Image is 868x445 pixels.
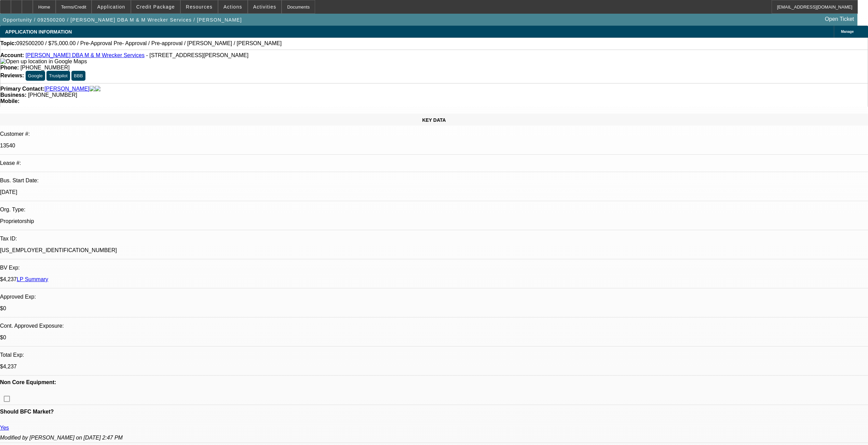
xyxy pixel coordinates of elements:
span: [PHONE_NUMBER] [28,92,77,98]
a: [PERSON_NAME] DBA M & M Wrecker Services [26,52,145,58]
a: Open Ticket [822,13,857,25]
a: LP Summary [17,276,48,282]
strong: Business: [0,92,26,98]
span: Opportunity / 092500200 / [PERSON_NAME] DBA M & M Wrecker Services / [PERSON_NAME] [3,17,242,23]
button: Resources [181,0,218,13]
a: [PERSON_NAME] [44,86,90,92]
img: linkedin-icon.png [95,86,100,92]
strong: Account: [0,52,24,58]
span: KEY DATA [422,117,446,123]
span: Actions [223,4,242,10]
img: facebook-icon.png [90,86,95,92]
strong: Mobile: [0,98,19,104]
span: Resources [186,4,213,10]
img: Open up location in Google Maps [0,58,87,65]
button: Application [92,0,130,13]
button: Actions [218,0,247,13]
strong: Primary Contact: [0,86,44,92]
span: Credit Package [136,4,175,10]
span: Manage [841,30,854,34]
span: - [STREET_ADDRESS][PERSON_NAME] [146,52,248,58]
span: Activities [253,4,276,10]
span: 092500200 / $75,000.00 / Pre-Approval Pre- Approval / Pre-approval / [PERSON_NAME] / [PERSON_NAME] [16,40,282,47]
button: Trustpilot [46,71,70,81]
strong: Topic: [0,40,16,47]
strong: Phone: [0,65,19,70]
span: APPLICATION INFORMATION [5,29,72,35]
a: View Google Maps [0,58,87,64]
button: Google [26,71,45,81]
button: Activities [248,0,282,13]
button: Credit Package [131,0,180,13]
span: [PHONE_NUMBER] [21,65,70,70]
strong: Reviews: [0,73,24,78]
span: Application [97,4,125,10]
button: BBB [71,71,85,81]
